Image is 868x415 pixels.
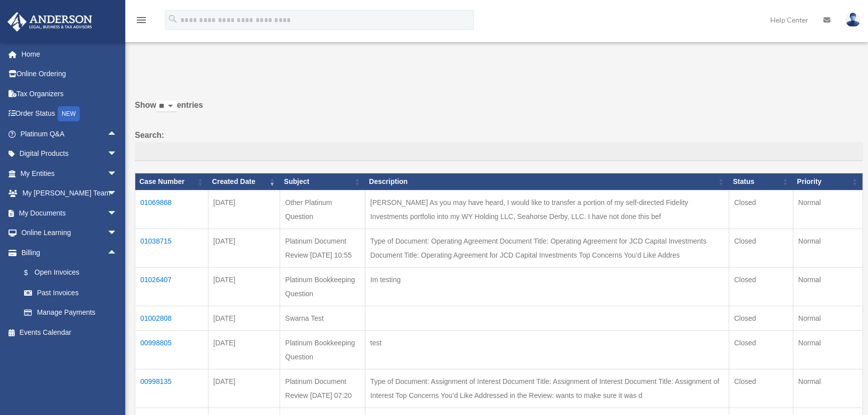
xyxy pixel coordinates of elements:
[729,306,793,331] td: Closed
[7,84,132,104] a: Tax Organizers
[729,229,793,268] td: Closed
[7,64,132,84] a: Online Ordering
[107,124,127,144] span: arrow_drop_up
[845,13,860,27] img: User Pic
[14,303,132,323] a: Manage Payments
[793,229,862,268] td: Normal
[156,101,177,112] select: Showentries
[208,229,280,268] td: [DATE]
[208,369,280,408] td: [DATE]
[107,243,127,263] span: arrow_drop_up
[365,190,729,229] td: [PERSON_NAME] As you may have heard, I would like to transfer a portion of my self-directed Fidel...
[7,124,127,144] a: Platinum Q&Aarrow_drop_up
[365,369,729,408] td: Type of Document: Assignment of Interest Document Title: Assignment of Interest Document Title: A...
[135,14,147,26] i: menu
[7,104,132,124] a: Order StatusNEW
[208,306,280,331] td: [DATE]
[7,223,132,243] a: Online Learningarrow_drop_down
[107,203,127,224] span: arrow_drop_down
[107,223,127,244] span: arrow_drop_down
[729,369,793,408] td: Closed
[107,163,127,184] span: arrow_drop_down
[135,142,863,161] input: Search:
[365,173,729,190] th: Description: activate to sort column ascending
[280,369,365,408] td: Platinum Document Review [DATE] 07:20
[135,190,208,229] td: 01069868
[135,18,147,26] a: menu
[7,322,132,342] a: Events Calendar
[729,190,793,229] td: Closed
[7,44,132,64] a: Home
[280,306,365,331] td: Swarna Test
[208,331,280,369] td: [DATE]
[135,331,208,369] td: 00998805
[365,331,729,369] td: test
[280,268,365,306] td: Platinum Bookkeeping Question
[793,190,862,229] td: Normal
[280,190,365,229] td: Other Platinum Question
[729,173,793,190] th: Status: activate to sort column ascending
[58,106,80,121] div: NEW
[30,267,35,279] span: $
[5,12,95,32] img: Anderson Advisors Platinum Portal
[7,163,132,183] a: My Entitiesarrow_drop_down
[208,190,280,229] td: [DATE]
[135,306,208,331] td: 01002808
[7,144,132,164] a: Digital Productsarrow_drop_down
[7,203,132,223] a: My Documentsarrow_drop_down
[135,128,863,161] label: Search:
[280,229,365,268] td: Platinum Document Review [DATE] 10:55
[280,173,365,190] th: Subject: activate to sort column ascending
[7,183,132,203] a: My [PERSON_NAME] Teamarrow_drop_down
[135,268,208,306] td: 01026407
[167,14,178,25] i: search
[729,331,793,369] td: Closed
[208,173,280,190] th: Created Date: activate to sort column ascending
[793,306,862,331] td: Normal
[729,268,793,306] td: Closed
[365,229,729,268] td: Type of Document: Operating Agreement Document Title: Operating Agreement for JCD Capital Investm...
[107,144,127,164] span: arrow_drop_down
[208,268,280,306] td: [DATE]
[14,263,132,283] a: $Open Invoices
[793,173,862,190] th: Priority: activate to sort column ascending
[365,268,729,306] td: Im testing
[135,173,208,190] th: Case Number: activate to sort column ascending
[135,229,208,268] td: 01038715
[107,183,127,204] span: arrow_drop_down
[793,331,862,369] td: Normal
[14,283,132,303] a: Past Invoices
[793,268,862,306] td: Normal
[280,331,365,369] td: Platinum Bookkeeping Question
[135,98,863,122] label: Show entries
[135,369,208,408] td: 00998135
[7,243,132,263] a: Billingarrow_drop_up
